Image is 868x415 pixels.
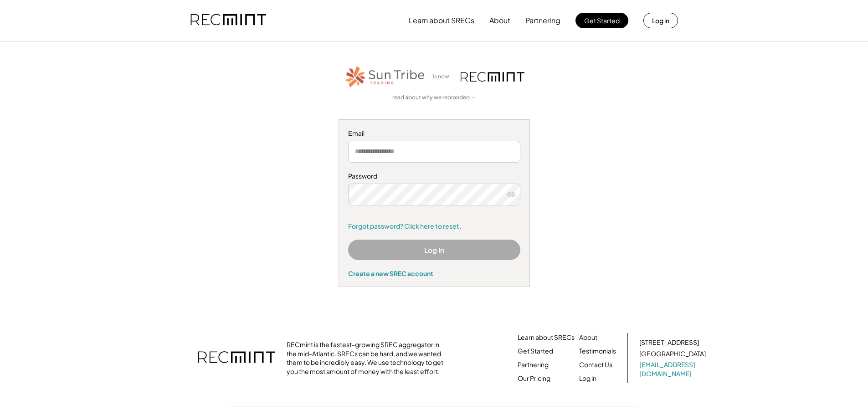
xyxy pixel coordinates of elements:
div: Email [348,129,520,138]
div: [STREET_ADDRESS] [639,338,699,347]
div: RECmint is the fastest-growing SREC aggregator in the mid-Atlantic. SRECs can be hard, and we wan... [287,340,448,376]
a: Get Started [518,347,553,356]
button: Partnering [525,11,560,30]
img: STT_Horizontal_Logo%2B-%2BColor.png [344,64,426,89]
img: recmint-logotype%403x.png [190,5,266,36]
button: About [489,11,510,30]
div: is now [431,73,456,81]
div: Create a new SREC account [348,269,520,277]
button: Learn about SRECs [409,11,474,30]
a: Forgot password? Click here to reset. [348,222,520,231]
div: [GEOGRAPHIC_DATA] [639,349,706,359]
button: Log In [348,240,520,260]
a: read about why we rebranded → [392,94,476,102]
a: Partnering [518,360,549,369]
a: Log in [579,374,596,383]
a: [EMAIL_ADDRESS][DOMAIN_NAME] [639,360,708,378]
img: recmint-logotype%403x.png [198,342,275,374]
a: About [579,333,597,342]
button: Log in [643,13,678,28]
img: recmint-logotype%403x.png [461,72,524,82]
a: Learn about SRECs [518,333,575,342]
a: Contact Us [579,360,612,369]
a: Our Pricing [518,374,550,383]
a: Testimonials [579,347,616,356]
div: Password [348,172,520,181]
button: Get Started [575,13,628,28]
